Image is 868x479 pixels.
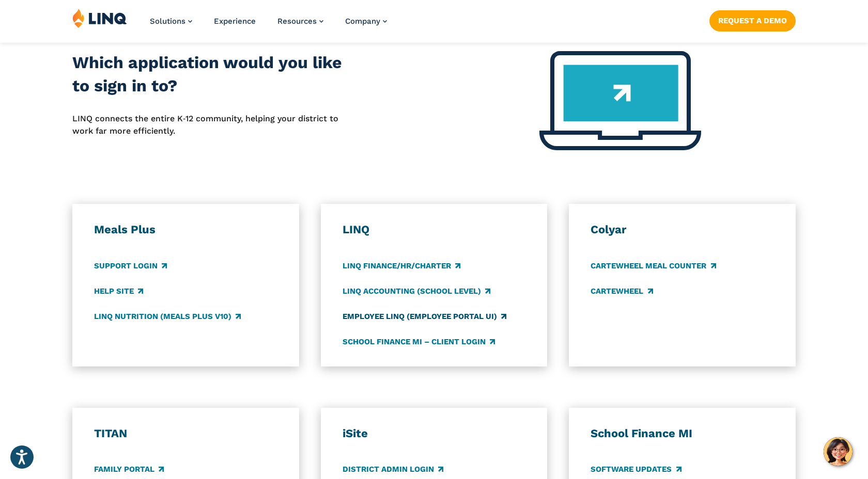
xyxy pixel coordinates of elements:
[94,426,277,441] h3: TITAN
[709,8,796,31] nav: Button Navigation
[824,437,853,466] button: Hello, have a question? Let’s chat.
[150,17,192,26] a: Solutions
[345,17,387,26] a: Company
[591,260,716,272] a: CARTEWHEEL Meal Counter
[591,426,773,441] h3: School Finance MI
[150,8,387,42] nav: Primary Navigation
[94,222,277,237] h3: Meals Plus
[214,17,256,26] a: Experience
[72,113,361,138] p: LINQ connects the entire K‑12 community, helping your district to work far more efficiently.
[343,285,490,297] a: LINQ Accounting (school level)
[343,260,460,272] a: LINQ Finance/HR/Charter
[277,17,317,26] span: Resources
[591,464,681,475] a: Software Updates
[343,426,525,441] h3: iSite
[94,260,167,272] a: Support Login
[343,311,506,322] a: Employee LINQ (Employee Portal UI)
[94,311,241,322] a: LINQ Nutrition (Meals Plus v10)
[94,464,164,475] a: Family Portal
[150,17,185,26] span: Solutions
[709,10,796,31] a: Request a Demo
[343,464,443,475] a: District Admin Login
[72,8,127,28] img: LINQ | K‑12 Software
[343,336,495,347] a: School Finance MI – Client Login
[94,285,143,297] a: Help Site
[591,222,773,237] h3: Colyar
[591,285,653,297] a: CARTEWHEEL
[72,51,361,98] h2: Which application would you like to sign in to?
[345,17,380,26] span: Company
[277,17,323,26] a: Resources
[343,222,525,237] h3: LINQ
